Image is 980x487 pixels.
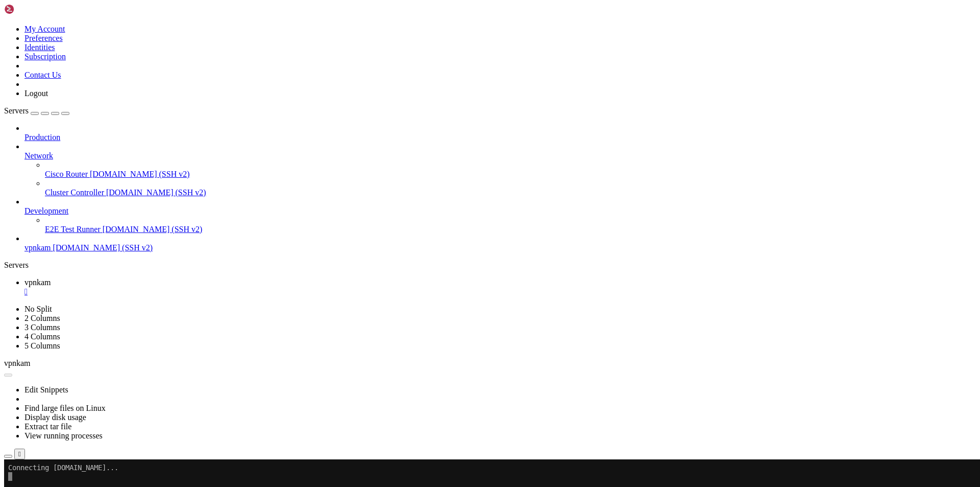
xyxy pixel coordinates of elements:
a:  [24,287,976,296]
a: Display disk usage [24,413,86,422]
a: Logout [24,89,48,98]
div: Servers [4,261,976,270]
span: Cluster Controller [45,188,104,197]
a: My Account [24,25,65,33]
a: Network [24,151,976,160]
div:  [18,450,21,458]
a: Identities [24,43,55,52]
img: Shellngn [4,4,63,14]
a: Servers [4,106,69,115]
span: Servers [4,106,29,115]
span: [DOMAIN_NAME] (SSH v2) [106,188,206,197]
span: [DOMAIN_NAME] (SSH v2) [103,225,203,234]
a: Find large files on Linux [24,404,106,412]
a: Preferences [24,34,63,42]
span: E2E Test Runner [45,225,101,234]
span: vpnkam [24,243,51,252]
span: [DOMAIN_NAME] (SSH v2) [53,243,153,252]
a: No Split [24,305,52,313]
li: Production [24,124,976,142]
a: Extract tar file [24,422,71,431]
li: E2E Test Runner [DOMAIN_NAME] (SSH v2) [45,216,976,234]
a: 3 Columns [24,323,60,332]
li: Cisco Router [DOMAIN_NAME] (SSH v2) [45,160,976,179]
button:  [14,449,25,459]
li: vpnkam [DOMAIN_NAME] (SSH v2) [24,234,976,252]
a: 2 Columns [24,314,60,322]
a: 4 Columns [24,332,60,341]
li: Development [24,197,976,234]
span: Cisco Router [45,170,88,178]
span: [DOMAIN_NAME] (SSH v2) [90,170,190,178]
div: (0, 1) [4,13,8,21]
span: vpnkam [4,359,31,367]
span: vpnkam [24,278,51,287]
a: vpnkam [24,278,976,296]
a: Development [24,206,976,216]
a: Contact Us [24,71,61,79]
a: View running processes [24,431,103,440]
a: Cisco Router [DOMAIN_NAME] (SSH v2) [45,170,976,179]
a: 5 Columns [24,341,60,350]
span: Production [24,133,60,142]
span: Development [24,206,68,215]
a: Cluster Controller [DOMAIN_NAME] (SSH v2) [45,188,976,197]
a: Edit Snippets [24,385,68,394]
a: E2E Test Runner [DOMAIN_NAME] (SSH v2) [45,225,976,234]
a: vpnkam [DOMAIN_NAME] (SSH v2) [24,243,976,252]
x-row: Connecting [DOMAIN_NAME]... [4,4,847,13]
li: Network [24,142,976,197]
li: Cluster Controller [DOMAIN_NAME] (SSH v2) [45,179,976,197]
span: Network [24,151,53,160]
a: Production [24,133,976,142]
a: Subscription [24,52,66,61]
